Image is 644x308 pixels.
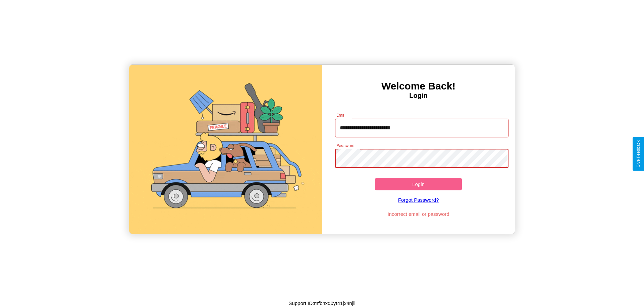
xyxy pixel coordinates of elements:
button: Login [375,178,462,190]
h3: Welcome Back! [322,80,515,92]
img: gif [129,65,322,234]
a: Forgot Password? [332,190,505,209]
div: Give Feedback [636,140,641,168]
p: Support ID: mfbhxq0yt41jx4njil [288,299,355,308]
label: Password [336,143,354,148]
p: Incorrect email or password [332,209,505,219]
h4: Login [322,92,515,100]
label: Email [336,112,347,118]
